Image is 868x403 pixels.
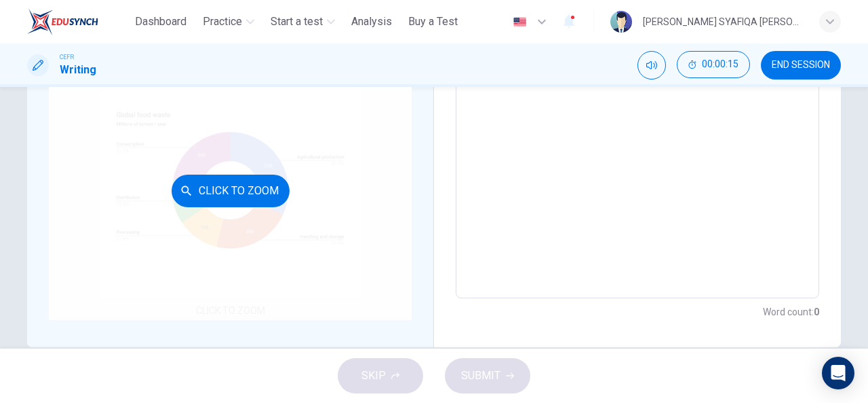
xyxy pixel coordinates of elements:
img: ELTC logo [27,8,98,35]
span: CEFR [60,52,74,62]
button: Practice [197,10,260,34]
div: [PERSON_NAME] SYAFIQA [PERSON_NAME] [643,14,803,30]
div: Hide [677,51,750,80]
button: END SESSION [761,51,841,80]
div: Open Intercom Messenger [822,357,854,389]
div: Mute [637,51,666,80]
img: en [511,17,528,27]
strong: 0 [814,306,819,317]
span: Buy a Test [408,14,458,30]
span: END SESSION [772,60,830,71]
h1: Writing [60,62,96,78]
button: Dashboard [130,10,192,34]
button: Click to Zoom [172,175,290,207]
span: Dashboard [135,14,186,30]
h6: Word count : [763,304,819,320]
img: Profile picture [610,11,632,33]
span: 00:00:15 [702,59,738,70]
a: ELTC logo [27,8,130,35]
button: Start a test [265,10,340,34]
span: Practice [203,14,242,30]
button: Analysis [346,10,397,34]
button: Buy a Test [403,10,463,34]
button: 00:00:15 [677,51,750,78]
span: Start a test [271,14,323,30]
span: Analysis [351,14,392,30]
